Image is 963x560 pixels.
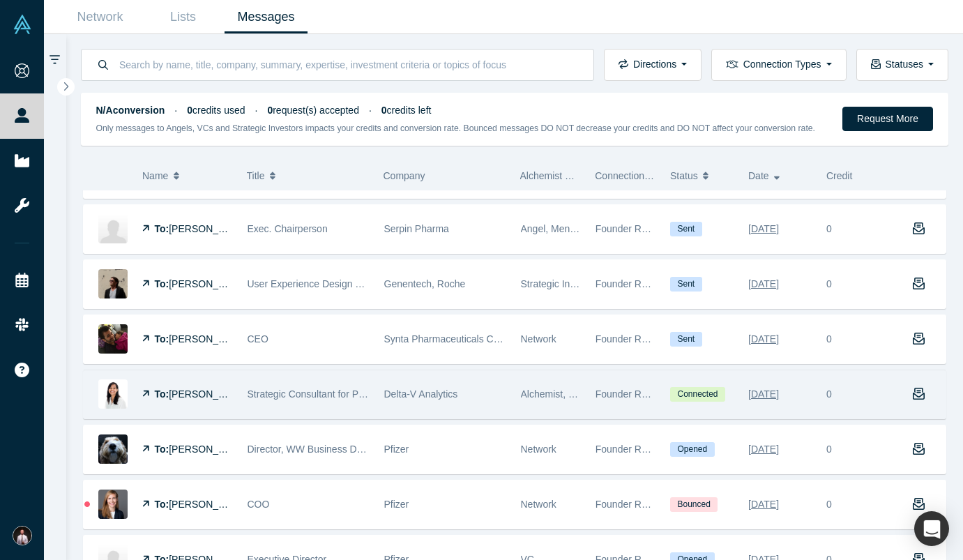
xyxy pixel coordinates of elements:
[96,105,165,116] strong: N/A conversion
[142,161,168,190] span: Name
[381,105,432,116] span: credits left
[155,278,169,289] strong: To:
[248,333,268,345] span: CEO
[826,222,832,236] div: 0
[248,278,390,289] span: User Experience Design Director
[187,105,245,116] span: credits used
[247,161,265,190] span: Title
[169,388,249,400] span: [PERSON_NAME]
[384,444,409,455] span: Pfizer
[856,49,948,81] button: Statuses
[748,492,779,517] div: [DATE]
[384,170,425,181] span: Company
[169,499,249,510] span: [PERSON_NAME]
[595,170,668,181] span: Connection Type
[13,15,32,34] img: Alchemist Vault Logo
[384,499,409,510] span: Pfizer
[384,388,458,400] span: Delta-V Analytics
[267,105,359,116] span: request(s) accepted
[267,105,273,116] strong: 0
[748,217,779,241] div: [DATE]
[384,333,510,345] span: Synta Pharmaceuticals Corp.
[96,123,816,133] small: Only messages to Angels, VCs and Strategic Investors impacts your credits and conversion rate. Bo...
[711,49,846,81] button: Connection Types
[521,499,556,510] span: Network
[169,278,249,289] span: [PERSON_NAME]
[596,223,676,234] span: Founder Reachout
[826,332,832,347] div: 0
[155,444,169,455] strong: To:
[155,333,169,345] strong: To:
[521,444,556,455] span: Network
[174,105,177,116] span: ·
[670,387,725,402] span: Connected
[596,444,676,455] span: Founder Reachout
[369,105,372,116] span: ·
[748,272,779,296] div: [DATE]
[381,105,387,116] strong: 0
[98,214,128,243] img: Cohava Gelber's Profile Image
[98,490,128,519] img: Martina Stucki's Profile Image
[98,324,128,354] img: Safi Bahcall's Profile Image
[520,170,585,181] span: Alchemist Role
[596,499,676,510] span: Founder Reachout
[521,333,556,345] span: Network
[748,437,779,462] div: [DATE]
[521,388,746,400] span: Alchemist, Mentor, Lecturer, Freelancer / Consultant
[247,161,369,190] button: Title
[826,277,832,292] div: 0
[670,497,718,512] span: Bounced
[826,497,832,512] div: 0
[248,499,270,510] span: COO
[169,444,249,455] span: [PERSON_NAME]
[142,161,232,190] button: Name
[842,107,933,131] button: Request More
[748,161,769,190] span: Date
[187,105,192,116] strong: 0
[248,444,464,455] span: Director, WW Business Development & Innovation
[98,269,128,298] img: Andrew Korf's Profile Image
[826,387,832,402] div: 0
[155,388,169,400] strong: To:
[826,442,832,457] div: 0
[98,379,128,409] img: Niha Agarwalla's Profile Image
[225,1,308,33] a: Messages
[169,223,249,234] span: [PERSON_NAME]
[670,277,702,292] span: Sent
[670,161,698,190] span: Status
[826,170,852,181] span: Credit
[596,333,676,345] span: Founder Reachout
[521,223,582,234] span: Angel, Mentor
[169,333,249,345] span: [PERSON_NAME]
[670,161,734,190] button: Status
[670,332,702,347] span: Sent
[255,105,258,116] span: ·
[596,278,676,289] span: Founder Reachout
[142,1,225,33] a: Lists
[13,526,32,545] img: Denis Vurdov's Account
[604,49,702,81] button: Directions
[98,434,128,464] img: Puneet Sapra's Profile Image
[384,278,466,289] span: Genentech, Roche
[59,1,142,33] a: Network
[248,388,457,400] span: Strategic Consultant for Pharma and Space tech
[155,223,169,234] strong: To:
[384,223,449,234] span: Serpin Pharma
[118,48,579,81] input: Search by name, title, company, summary, expertise, investment criteria or topics of focus
[670,222,702,236] span: Sent
[670,442,715,457] span: Opened
[248,223,328,234] span: Exec. Chairperson
[748,161,812,190] button: Date
[748,327,779,351] div: [DATE]
[748,382,779,407] div: [DATE]
[596,388,676,400] span: Founder Reachout
[155,499,169,510] strong: To:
